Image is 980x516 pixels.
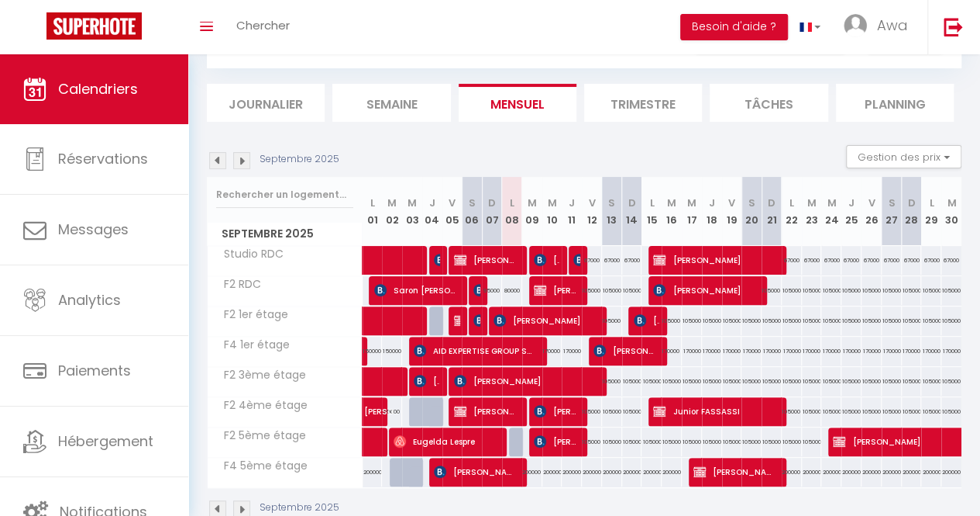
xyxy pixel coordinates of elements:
li: Tâches [710,84,827,122]
abbr: J [429,196,435,210]
abbr: M [947,196,956,210]
div: 105000 [602,397,622,426]
abbr: M [547,196,556,210]
abbr: S [608,196,615,210]
div: 105000 [921,397,941,426]
span: F2 5ème étage [210,428,310,445]
div: 105000 [841,276,861,305]
div: 150000 [363,337,383,365]
th: 01 [363,177,383,246]
div: 200000 [363,458,383,487]
th: 27 [882,177,902,246]
div: 105000 [641,367,662,396]
div: 105000 [941,367,961,396]
div: 105000 [921,367,941,396]
span: [PERSON_NAME] [454,245,518,275]
span: Hébergement [58,431,153,451]
div: 200000 [562,458,582,487]
th: 22 [782,177,802,246]
div: 105000 [641,428,662,456]
span: F2 RDC [210,276,268,293]
div: 200000 [662,458,682,487]
span: [PERSON_NAME] [573,245,579,275]
span: F4 5ème étage [210,458,311,475]
span: [PERSON_NAME] [PERSON_NAME] [534,245,559,275]
div: 200000 [622,458,642,487]
abbr: L [929,196,934,210]
div: 105000 [802,276,822,305]
div: 67000 [602,246,622,275]
div: 67000 [941,246,961,275]
div: 105000 [882,397,902,426]
div: 105000 [702,367,722,396]
div: 200000 [522,458,542,487]
div: 67000 [861,246,882,275]
th: 10 [542,177,562,246]
div: 105000 [882,306,902,335]
div: 200000 [841,458,861,487]
div: 67000 [821,246,841,275]
div: 105000 [841,397,861,426]
th: 15 [641,177,662,246]
th: 06 [462,177,482,246]
div: 170000 [861,337,882,365]
th: 30 [941,177,961,246]
div: 105000 [702,428,722,456]
th: 12 [582,177,602,246]
abbr: M [387,196,397,210]
span: Réservations [58,149,148,168]
li: Trimestre [584,84,702,122]
div: 67000 [802,246,822,275]
span: [PERSON_NAME] [364,389,400,418]
li: Semaine [332,84,450,122]
abbr: V [868,196,875,210]
div: 150000 [382,337,402,365]
th: 02 [382,177,402,246]
abbr: S [748,196,755,210]
div: 105000 [921,276,941,305]
span: F2 1er étage [210,306,292,324]
abbr: J [848,196,854,210]
div: 105000 [902,397,922,426]
abbr: V [728,196,735,210]
div: 170000 [702,337,722,365]
div: 105000 [662,367,682,396]
div: 105000 [902,276,922,305]
div: 105000 [682,306,702,335]
th: 17 [682,177,702,246]
span: Messages [58,220,129,239]
span: [PERSON_NAME] [593,336,658,365]
abbr: D [628,196,636,210]
div: 67000 [582,246,602,275]
div: 170000 [902,337,922,365]
abbr: D [907,196,915,210]
th: 29 [921,177,941,246]
span: Septembre 2025 [208,223,362,245]
div: 200000 [921,458,941,487]
abbr: L [510,196,514,210]
div: 105000 [841,306,861,335]
a: [PERSON_NAME] [356,397,377,427]
div: 105000 [762,276,782,305]
div: 200000 [641,458,662,487]
div: 105000 [682,428,702,456]
div: 200000 [941,458,961,487]
span: Awa [877,16,908,35]
div: 200000 [542,458,562,487]
div: 105000 [722,428,742,456]
div: 200000 [821,458,841,487]
div: 105000 [782,367,802,396]
th: 21 [762,177,782,246]
span: [PERSON_NAME] [534,427,579,456]
div: 200000 [782,458,802,487]
span: F2 3ème étage [210,367,310,384]
span: [PERSON_NAME] veyretout [634,306,659,335]
div: 105000 [941,397,961,426]
span: Paiements [58,361,131,380]
span: Eugelda Lespre [394,427,497,456]
div: 105000 [861,276,882,305]
abbr: L [370,196,374,210]
div: 105000 [582,276,602,305]
span: [PERSON_NAME] [493,306,597,335]
div: 105000 [602,276,622,305]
